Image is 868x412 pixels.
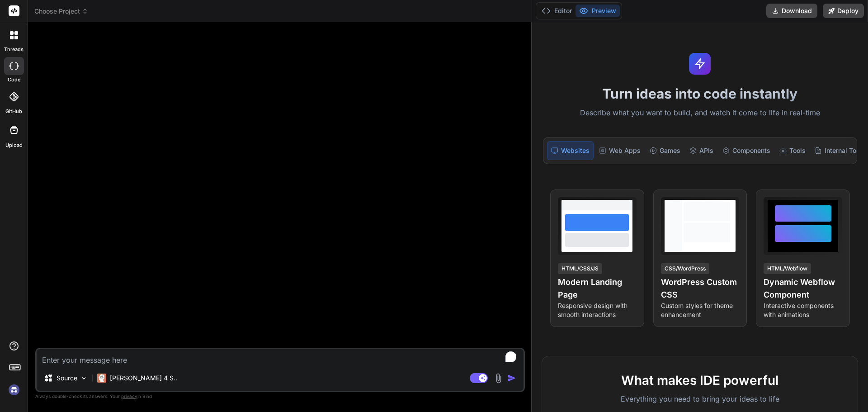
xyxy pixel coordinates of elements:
p: [PERSON_NAME] 4 S.. [110,374,177,383]
img: Claude 4 Sonnet [97,374,106,383]
button: Preview [576,5,620,17]
textarea: To enrich screen reader interactions, please activate Accessibility in Grammarly extension settings [37,349,524,365]
div: APIs [686,141,717,160]
p: Source [57,374,77,383]
div: Web Apps [595,141,644,160]
p: Everything you need to bring your ideas to life [557,393,843,404]
div: HTML/Webflow [764,263,811,274]
img: icon [507,374,516,383]
img: signin [6,382,22,398]
p: Describe what you want to build, and watch it come to life in real-time [538,107,863,119]
div: CSS/WordPress [661,263,709,274]
img: Pick Models [80,374,88,382]
p: Custom styles for theme enhancement [661,301,740,319]
h2: What makes IDE powerful [557,371,843,390]
div: Tools [776,141,809,160]
button: Deploy [823,4,864,18]
label: code [8,76,20,84]
h1: Turn ideas into code instantly [538,85,863,102]
p: Interactive components with animations [764,301,842,319]
button: Download [766,4,817,18]
h4: Modern Landing Page [558,276,637,301]
span: privacy [121,393,137,399]
h4: Dynamic Webflow Component [764,276,842,301]
p: Always double-check its answers. Your in Bind [35,392,525,401]
div: HTML/CSS/JS [558,263,602,274]
div: Websites [547,141,594,160]
img: attachment [493,373,504,384]
span: Choose Project [34,7,88,16]
div: Components [719,141,774,160]
button: Editor [538,5,576,17]
label: Upload [5,142,23,149]
p: Responsive design with smooth interactions [558,301,637,319]
div: Games [646,141,684,160]
label: threads [4,46,24,53]
h4: WordPress Custom CSS [661,276,740,301]
label: GitHub [5,108,22,115]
